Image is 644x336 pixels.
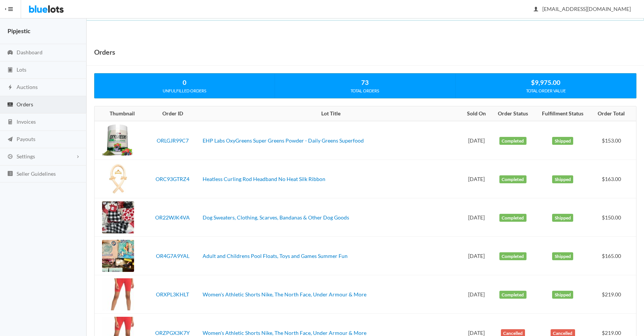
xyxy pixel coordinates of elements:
[462,198,491,237] td: [DATE]
[6,49,14,57] ion-icon: speedometer
[462,121,491,160] td: [DATE]
[591,198,636,237] td: $150.00
[361,78,369,86] strong: 73
[155,214,190,221] a: OR22WJK4VA
[552,214,573,222] label: Shipped
[17,136,35,142] span: Payouts
[499,214,526,222] label: Completed
[17,101,33,107] span: Orders
[591,160,636,198] td: $163.00
[17,84,38,90] span: Auctions
[6,153,14,161] ion-icon: cog
[17,153,35,160] span: Settings
[531,78,560,86] strong: $9,975.00
[591,106,636,121] th: Order Total
[95,106,145,121] th: Thumbnail
[6,84,14,91] ion-icon: flash
[6,170,14,178] ion-icon: list box
[591,275,636,314] td: $219.00
[499,291,526,299] label: Completed
[591,237,636,275] td: $165.00
[203,176,325,182] a: Heatless Curling Rod Headband No Heat Silk Ribbon
[275,87,455,94] div: TOTAL ORDERS
[183,78,186,86] strong: 0
[203,253,348,259] a: Adult and Childrens Pool Floats, Toys and Games Summer Fun
[552,291,573,299] label: Shipped
[534,6,631,12] span: [EMAIL_ADDRESS][DOMAIN_NAME]
[94,46,115,58] h1: Orders
[157,137,189,144] a: ORLGJR99C7
[534,106,591,121] th: Fulfillment Status
[499,252,526,261] label: Completed
[456,87,636,94] div: TOTAL ORDER VALUE
[499,137,526,145] label: Completed
[17,170,56,177] span: Seller Guidelines
[156,291,189,298] a: ORXPL3KHLT
[17,49,43,55] span: Dashboard
[17,66,26,73] span: Lots
[532,6,540,13] ion-icon: person
[462,237,491,275] td: [DATE]
[17,118,36,125] span: Invoices
[491,106,535,121] th: Order Status
[552,137,573,145] label: Shipped
[203,330,366,336] a: Women's Athletic Shorts Nike, The North Face, Under Armour & More
[462,106,491,121] th: Sold On
[155,330,190,336] a: ORZPGX3K7Y
[591,121,636,160] td: $153.00
[203,291,366,298] a: Women's Athletic Shorts Nike, The North Face, Under Armour & More
[203,214,349,221] a: Dog Sweaters, Clothing, Scarves, Bandanas & Other Dog Goods
[6,101,14,109] ion-icon: cash
[462,160,491,198] td: [DATE]
[200,106,462,121] th: Lot Title
[499,175,526,184] label: Completed
[8,27,31,34] strong: Pipjestic
[462,275,491,314] td: [DATE]
[6,119,14,126] ion-icon: calculator
[552,175,573,184] label: Shipped
[156,176,189,182] a: ORC93GTRZ4
[6,67,14,74] ion-icon: clipboard
[95,87,275,94] div: UNFULFILLED ORDERS
[552,252,573,261] label: Shipped
[6,136,14,143] ion-icon: paper plane
[156,253,189,259] a: OR4G7A9YAL
[203,137,364,144] a: EHP Labs OxyGreens Super Greens Powder - Daily Greens Superfood
[145,106,200,121] th: Order ID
